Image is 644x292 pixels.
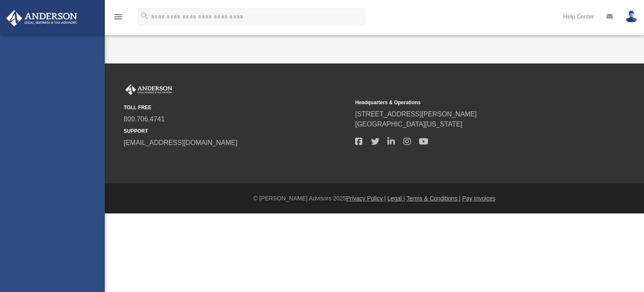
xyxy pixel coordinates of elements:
a: [STREET_ADDRESS][PERSON_NAME] [355,110,477,118]
img: User Pic [625,11,638,23]
a: Privacy Policy | [346,195,386,202]
i: search [140,11,149,21]
a: 800.706.4741 [124,116,165,123]
a: [GEOGRAPHIC_DATA][US_STATE] [355,121,462,128]
small: TOLL FREE [124,104,349,111]
small: SUPPORT [124,127,349,135]
img: Anderson Advisors Platinum Portal [4,10,80,26]
img: Anderson Advisors Platinum Portal [124,84,174,95]
a: Legal | [387,195,405,202]
a: Terms & Conditions | [407,195,461,202]
small: Headquarters & Operations [355,99,581,106]
a: menu [113,16,123,22]
a: Pay Invoices [462,195,495,202]
a: [EMAIL_ADDRESS][DOMAIN_NAME] [124,139,237,146]
div: © [PERSON_NAME] Advisors 2025 [105,194,644,203]
i: menu [113,12,123,22]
